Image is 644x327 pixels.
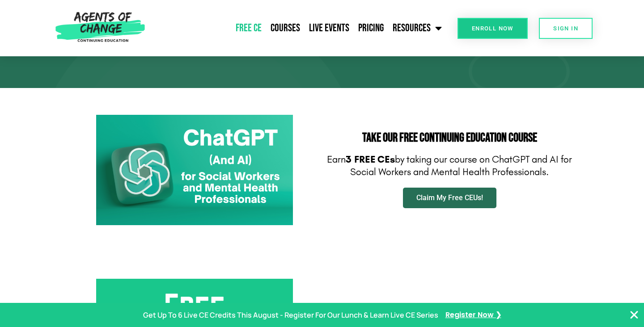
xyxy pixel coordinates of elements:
a: Claim My Free CEUs! [403,188,496,208]
p: Get Up To 6 Live CE Credits This August - Register For Our Lunch & Learn Live CE Series [143,309,438,322]
nav: Menu [149,17,447,39]
a: Free CE [231,17,266,39]
a: Register Now ❯ [445,309,501,322]
a: Courses [266,17,305,39]
a: SIGN IN [539,18,593,39]
span: Enroll Now [472,25,513,31]
span: Claim My Free CEUs! [416,194,483,201]
a: Pricing [354,17,388,39]
span: SIGN IN [553,25,578,31]
a: Enroll Now [458,18,528,39]
b: 3 FREE CEs [346,154,395,165]
h2: Take Our FREE Continuing Education Course [326,132,572,144]
p: Earn by taking our course on ChatGPT and AI for Social Workers and Mental Health Professionals. [326,153,572,179]
a: Live Events [305,17,354,39]
a: Resources [388,17,446,39]
button: Close Banner [629,310,640,320]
